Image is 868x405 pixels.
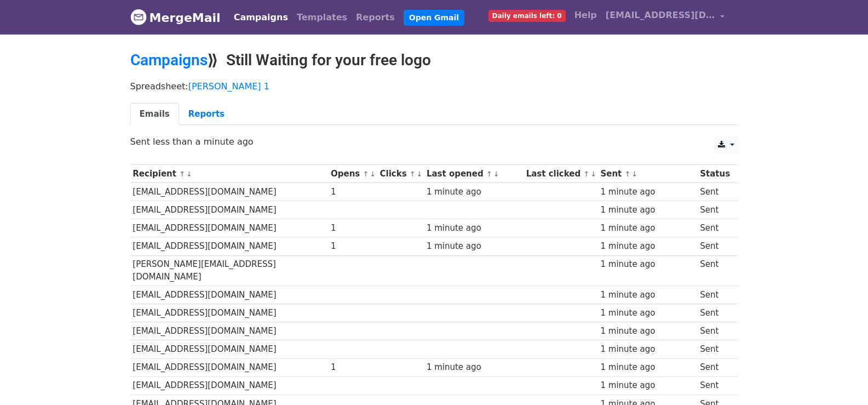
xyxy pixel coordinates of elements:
[130,51,208,69] a: Campaigns
[404,10,464,26] a: Open Gmail
[697,286,732,304] td: Sent
[697,322,732,340] td: Sent
[583,170,589,178] a: ↑
[130,358,329,377] td: [EMAIL_ADDRESS][DOMAIN_NAME]
[328,165,377,183] th: Opens
[600,204,694,216] div: 1 minute ago
[427,186,521,198] div: 1 minute ago
[697,237,732,255] td: Sent
[493,170,499,178] a: ↓
[410,170,416,178] a: ↑
[697,201,732,219] td: Sent
[427,222,521,235] div: 1 minute ago
[427,361,521,374] div: 1 minute ago
[697,377,732,395] td: Sent
[130,6,221,29] a: MergeMail
[697,219,732,237] td: Sent
[427,240,521,253] div: 1 minute ago
[130,9,147,25] img: MergeMail logo
[697,340,732,358] td: Sent
[352,7,399,28] a: Reports
[606,9,715,22] span: [EMAIL_ADDRESS][DOMAIN_NAME]
[590,170,596,178] a: ↓
[370,170,376,178] a: ↓
[130,165,329,183] th: Recipient
[331,240,375,253] div: 1
[363,170,369,178] a: ↑
[130,340,329,358] td: [EMAIL_ADDRESS][DOMAIN_NAME]
[697,358,732,377] td: Sent
[130,255,329,286] td: [PERSON_NAME][EMAIL_ADDRESS][DOMAIN_NAME]
[130,81,738,92] p: Spreadsheet:
[130,377,329,395] td: [EMAIL_ADDRESS][DOMAIN_NAME]
[130,304,329,322] td: [EMAIL_ADDRESS][DOMAIN_NAME]
[179,170,185,178] a: ↑
[600,361,694,374] div: 1 minute ago
[524,165,598,183] th: Last clicked
[600,379,694,392] div: 1 minute ago
[697,255,732,286] td: Sent
[130,136,738,147] p: Sent less than a minute ago
[292,7,352,28] a: Templates
[130,322,329,340] td: [EMAIL_ADDRESS][DOMAIN_NAME]
[331,186,375,198] div: 1
[130,103,179,126] a: Emails
[600,289,694,301] div: 1 minute ago
[601,4,729,30] a: [EMAIL_ADDRESS][DOMAIN_NAME]
[179,103,234,126] a: Reports
[697,165,732,183] th: Status
[600,222,694,235] div: 1 minute ago
[598,165,698,183] th: Sent
[570,4,601,26] a: Help
[130,286,329,304] td: [EMAIL_ADDRESS][DOMAIN_NAME]
[331,361,375,374] div: 1
[600,307,694,320] div: 1 minute ago
[488,10,566,22] span: Daily emails left: 0
[377,165,424,183] th: Clicks
[417,170,423,178] a: ↓
[484,4,570,26] a: Daily emails left: 0
[424,165,524,183] th: Last opened
[186,170,192,178] a: ↓
[130,219,329,237] td: [EMAIL_ADDRESS][DOMAIN_NAME]
[600,325,694,338] div: 1 minute ago
[188,81,269,92] a: [PERSON_NAME] 1
[600,258,694,271] div: 1 minute ago
[130,183,329,201] td: [EMAIL_ADDRESS][DOMAIN_NAME]
[600,343,694,356] div: 1 minute ago
[631,170,637,178] a: ↓
[625,170,631,178] a: ↑
[697,183,732,201] td: Sent
[697,304,732,322] td: Sent
[130,201,329,219] td: [EMAIL_ADDRESS][DOMAIN_NAME]
[331,222,375,235] div: 1
[229,7,292,28] a: Campaigns
[600,240,694,253] div: 1 minute ago
[486,170,492,178] a: ↑
[130,237,329,255] td: [EMAIL_ADDRESS][DOMAIN_NAME]
[130,51,738,70] h2: ⟫ Still Waiting for your free logo
[600,186,694,198] div: 1 minute ago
